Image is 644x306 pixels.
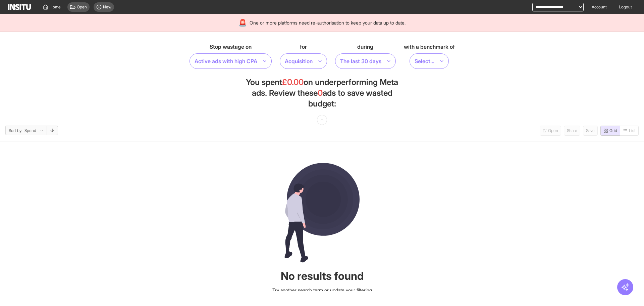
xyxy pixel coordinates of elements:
span: for [300,43,307,51]
button: Save [583,126,598,136]
span: Home [50,4,61,10]
span: New [103,4,111,10]
span: One or more platforms need re-authorisation to keep your data up to date. [250,19,406,26]
span: with a benchmark of [404,43,455,51]
span: Sort by: [9,128,22,133]
span: Coming soon! [620,126,639,136]
span: £0.00 [282,77,304,87]
span: Open [77,4,87,10]
span: 0 [318,88,323,98]
span: Grid [609,128,617,133]
span: Open [548,128,558,133]
span: Coming soon! [564,126,580,136]
h1: You spent on underperforming Meta ads. Review these ads to save wasted budget: [238,77,406,109]
button: Share [564,126,580,136]
img: Logo [8,4,31,10]
span: during [357,43,373,51]
p: Try another search term or update your filtering options. [272,287,372,300]
button: Open [540,126,561,136]
h2: No results found [281,268,364,284]
span: Coming soon! [540,126,561,136]
button: Grid [600,126,620,136]
span: Stop wastage on [210,43,252,51]
div: 🚨 [238,18,247,28]
span: Coming soon! [583,126,598,136]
